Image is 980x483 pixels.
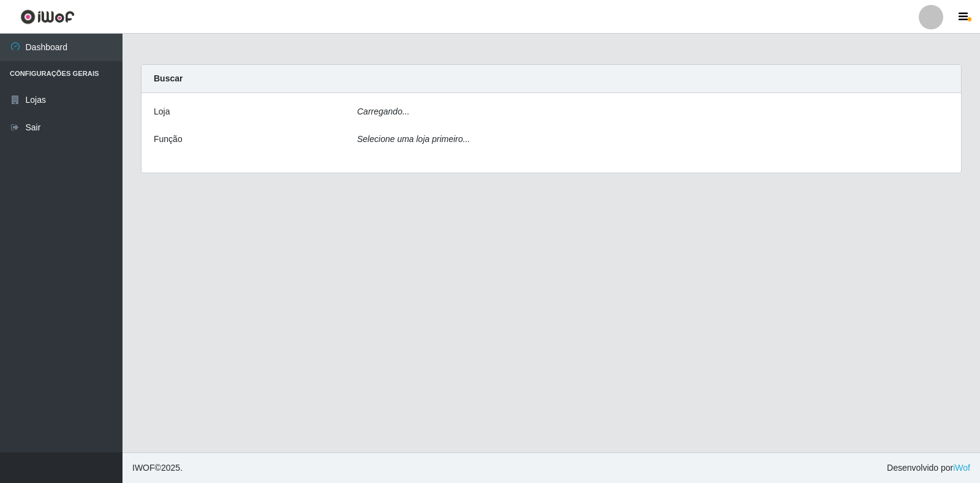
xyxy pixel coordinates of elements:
[887,462,970,474] span: Desenvolvido por
[132,462,183,474] span: © 2025 .
[132,463,155,473] span: IWOF
[154,73,183,83] strong: Buscar
[20,9,75,24] img: CoreUI Logo
[154,133,183,146] label: Função
[357,107,410,116] i: Carregando...
[154,105,170,118] label: Loja
[953,463,970,473] a: iWof
[357,134,470,144] i: Selecione uma loja primeiro...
